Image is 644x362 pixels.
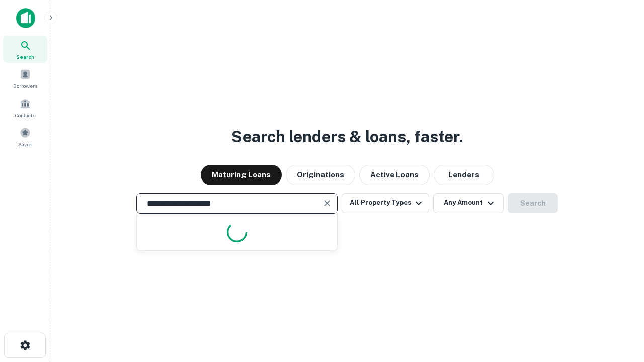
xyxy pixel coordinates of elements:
[3,94,47,121] a: Contacts
[433,193,504,213] button: Any Amount
[342,193,429,213] button: All Property Types
[286,165,355,185] button: Originations
[16,8,35,28] img: capitalize-icon.png
[320,196,334,210] button: Clear
[201,165,282,185] button: Maturing Loans
[3,65,47,92] a: Borrowers
[16,53,34,61] span: Search
[359,165,430,185] button: Active Loans
[13,82,37,90] span: Borrowers
[18,140,33,148] span: Saved
[231,125,463,149] h3: Search lenders & loans, faster.
[15,111,35,119] span: Contacts
[434,165,494,185] button: Lenders
[3,123,47,150] a: Saved
[3,36,47,63] a: Search
[594,282,644,330] iframe: Chat Widget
